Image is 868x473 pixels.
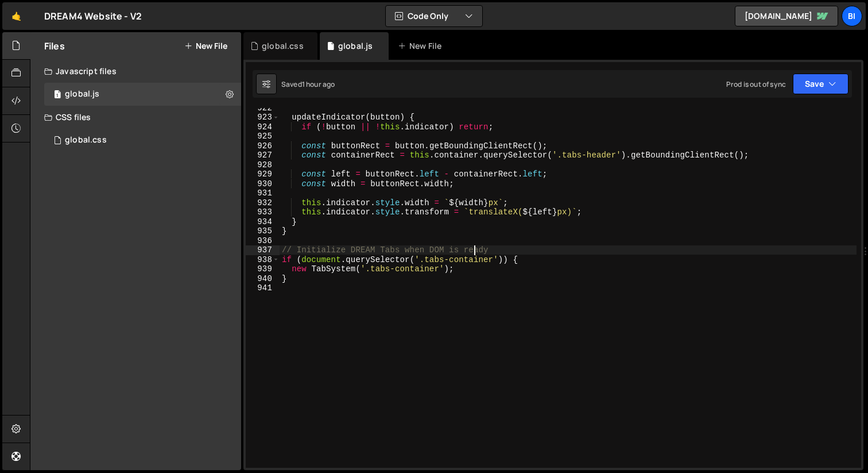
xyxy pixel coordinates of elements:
[65,135,107,145] div: global.css
[246,236,280,246] div: 936
[735,6,838,26] a: [DOMAIN_NAME]
[54,91,61,100] span: 1
[30,106,241,129] div: CSS files
[246,207,280,217] div: 933
[246,274,280,284] div: 940
[246,141,280,151] div: 926
[246,189,280,198] div: 931
[338,40,373,52] div: global.js
[44,9,142,23] div: DREAM4 Website - V2
[262,40,304,52] div: global.css
[246,198,280,208] div: 932
[44,83,241,106] div: global.js
[246,103,280,113] div: 922
[44,40,65,52] h2: Files
[246,283,280,293] div: 941
[246,226,280,236] div: 935
[2,2,30,30] a: 🤙
[386,6,482,26] button: Code Only
[246,170,280,179] div: 929
[246,132,280,141] div: 925
[246,245,280,255] div: 937
[793,74,848,94] button: Save
[246,160,280,170] div: 928
[65,89,99,99] div: global.js
[726,79,786,89] div: Prod is out of sync
[398,40,446,52] div: New File
[842,6,862,26] a: Bi
[44,129,241,152] : 17250/47735.css
[246,179,280,189] div: 930
[246,151,280,160] div: 927
[246,122,280,132] div: 924
[30,60,241,83] div: Javascript files
[246,255,280,265] div: 938
[281,79,335,89] div: Saved
[246,113,280,122] div: 923
[302,79,335,89] div: 1 hour ago
[246,217,280,227] div: 934
[246,264,280,274] div: 939
[184,41,227,51] button: New File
